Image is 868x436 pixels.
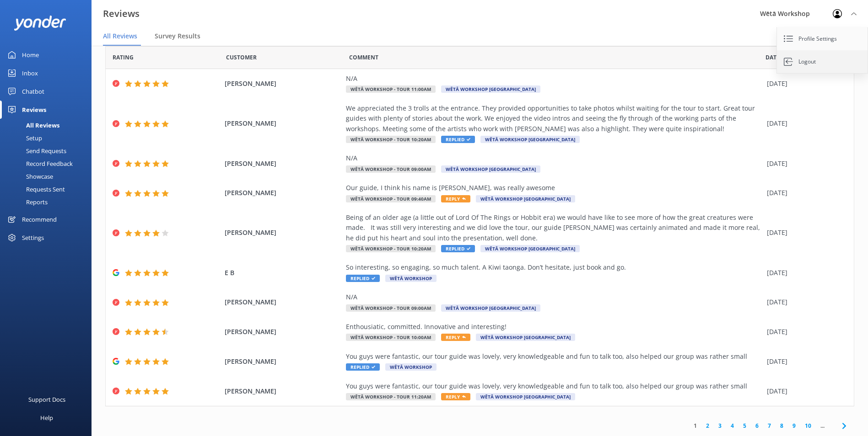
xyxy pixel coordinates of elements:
[5,183,65,196] div: Requests Sent
[5,196,92,208] a: Reports
[441,195,470,202] span: Reply
[22,210,57,229] div: Recommend
[385,275,437,282] span: Wētā Workshop
[5,144,92,157] a: Send Requests
[346,334,436,341] span: Wētā Workshop - Tour 10:00am
[5,132,92,144] a: Setup
[441,304,540,312] span: Wētā Workshop [GEOGRAPHIC_DATA]
[767,228,842,238] div: [DATE]
[767,79,842,89] div: [DATE]
[346,183,762,193] div: Our guide, I think his name is [PERSON_NAME], was really awesome
[476,334,575,341] span: Wētā Workshop [GEOGRAPHIC_DATA]
[441,334,470,341] span: Reply
[225,268,341,278] span: E B
[346,213,762,243] div: Being of an older age (a little out of Lord Of The Rings or Hobbit era) we would have like to see...
[385,363,437,371] span: Wētā Workshop
[5,196,48,208] div: Reports
[689,421,701,430] a: 1
[714,421,726,430] a: 3
[476,195,575,202] span: Wētā Workshop [GEOGRAPHIC_DATA]
[751,421,763,430] a: 6
[476,393,575,400] span: Wētā Workshop [GEOGRAPHIC_DATA]
[441,85,540,93] span: Wētā Workshop [GEOGRAPHIC_DATA]
[22,82,44,101] div: Chatbot
[726,421,739,430] a: 4
[349,53,378,62] span: Question
[5,132,42,144] div: Setup
[767,356,842,367] div: [DATE]
[5,119,59,132] div: All Reviews
[788,421,800,430] a: 9
[22,64,38,82] div: Inbox
[346,74,762,84] div: N/A
[776,421,788,430] a: 8
[225,118,341,128] span: [PERSON_NAME]
[113,53,134,62] span: Date
[14,16,66,31] img: yonder-white-logo.png
[225,159,341,169] span: [PERSON_NAME]
[701,421,714,430] a: 2
[346,304,436,312] span: Wētā Workshop - Tour 09:00am
[225,356,341,367] span: [PERSON_NAME]
[5,170,92,183] a: Showcase
[346,322,762,332] div: Enthousiatic, committed. Innovative and interesting!
[480,245,580,252] span: Wētā Workshop [GEOGRAPHIC_DATA]
[346,85,436,93] span: Wētā Workshop - Tour 11:00am
[767,188,842,198] div: [DATE]
[5,119,92,132] a: All Reviews
[441,393,470,400] span: Reply
[346,351,762,362] div: You guys were fantastic, our tour guide was lovely, very knowledgeable and fun to talk too, also ...
[346,381,762,391] div: You guys were fantastic, our tour guide was lovely, very knowledgeable and fun to talk too, also ...
[346,245,436,252] span: Wētā Workshop - Tour 10:20am
[103,6,140,21] h3: Reviews
[800,421,816,430] a: 10
[441,245,475,252] span: Replied
[225,188,341,198] span: [PERSON_NAME]
[40,409,53,427] div: Help
[5,144,66,157] div: Send Requests
[767,159,842,169] div: [DATE]
[225,297,341,307] span: [PERSON_NAME]
[766,53,780,62] span: Date
[5,183,92,196] a: Requests Sent
[5,157,73,170] div: Record Feedback
[441,136,475,143] span: Replied
[346,136,436,143] span: Wētā Workshop - Tour 10:20am
[155,32,200,41] span: Survey Results
[346,262,762,272] div: So interesting, so engaging, so much talent. A Kiwi taonga. Don’t hesitate, just book and go.
[816,421,829,430] span: ...
[346,195,436,202] span: Wētā Workshop - Tour 09:40am
[346,292,762,302] div: N/A
[767,327,842,337] div: [DATE]
[226,53,257,62] span: Date
[22,46,39,64] div: Home
[767,268,842,278] div: [DATE]
[767,386,842,396] div: [DATE]
[5,157,92,170] a: Record Feedback
[346,103,762,134] div: We appreciated the 3 trolls at the entrance. They provided opportunities to take photos whilst wa...
[225,327,341,337] span: [PERSON_NAME]
[28,390,65,409] div: Support Docs
[225,228,341,238] span: [PERSON_NAME]
[346,165,436,173] span: Wētā Workshop - Tour 09:00am
[763,421,776,430] a: 7
[767,118,842,128] div: [DATE]
[346,153,762,163] div: N/A
[441,165,540,173] span: Wētā Workshop [GEOGRAPHIC_DATA]
[739,421,751,430] a: 5
[5,170,53,183] div: Showcase
[103,32,137,41] span: All Reviews
[225,79,341,89] span: [PERSON_NAME]
[225,386,341,396] span: [PERSON_NAME]
[767,297,842,307] div: [DATE]
[346,393,436,400] span: Wētā Workshop - Tour 11:20am
[346,275,380,282] span: Replied
[22,229,44,247] div: Settings
[346,363,380,371] span: Replied
[480,136,580,143] span: Wētā Workshop [GEOGRAPHIC_DATA]
[22,101,46,119] div: Reviews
